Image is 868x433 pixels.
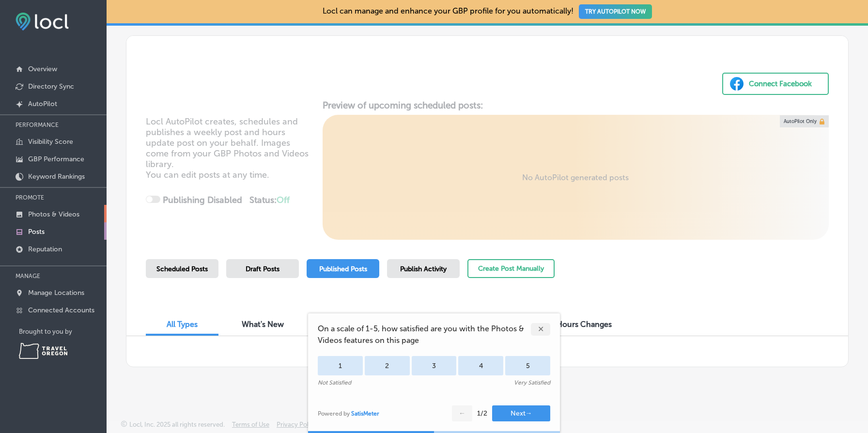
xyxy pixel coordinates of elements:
[28,306,94,314] p: Connected Accounts
[458,356,503,375] div: 4
[505,356,550,375] div: 5
[492,405,550,421] button: Next→
[477,409,487,418] div: 1 / 2
[28,289,84,297] p: Manage Locations
[749,77,812,91] div: Connect Facebook
[28,155,84,163] p: GBP Performance
[28,172,85,181] p: Keyword Rankings
[412,356,457,375] div: 3
[28,210,79,218] p: Photos & Videos
[28,245,62,253] p: Reputation
[15,13,69,31] img: fda3e92497d09a02dc62c9cd864e3231.png
[722,73,829,95] button: Connect Facebook
[318,323,531,346] span: On a scale of 1-5, how satisfied are you with the Photos & Videos features on this page
[28,228,45,236] p: Posts
[467,259,555,278] button: Create Post Manually
[129,421,225,428] p: Locl, Inc. 2025 all rights reserved.
[156,265,208,273] span: Scheduled Posts
[531,323,550,336] div: ✕
[557,320,612,329] span: Hours Changes
[365,356,410,375] div: 2
[351,410,379,417] a: SatisMeter
[318,379,351,386] div: Not Satisfied
[19,343,67,359] img: Travel Oregon
[319,265,367,273] span: Published Posts
[277,421,317,433] a: Privacy Policy
[318,410,379,417] div: Powered by
[514,379,550,386] div: Very Satisfied
[19,328,107,335] p: Brought to you by
[318,356,363,375] div: 1
[579,4,652,19] button: TRY AUTOPILOT NOW
[452,405,472,421] button: ←
[28,100,57,108] p: AutoPilot
[167,320,198,329] span: All Types
[28,65,57,73] p: Overview
[400,265,447,273] span: Publish Activity
[246,265,279,273] span: Draft Posts
[242,320,284,329] span: What's New
[232,421,269,433] a: Terms of Use
[28,138,73,146] p: Visibility Score
[28,82,74,91] p: Directory Sync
